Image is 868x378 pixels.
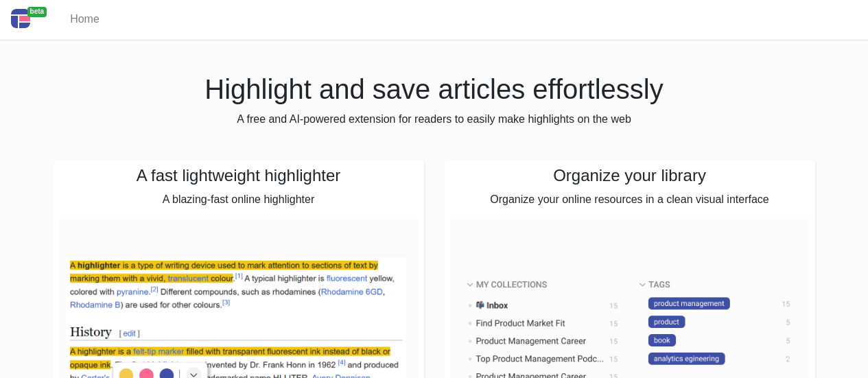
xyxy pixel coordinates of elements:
img: Centroly [11,9,30,28]
span: beta [27,7,47,17]
h4: A fast lightweight highlighter [59,166,419,186]
a: beta [11,5,54,34]
h1: Highlight and save articles effortlessly [54,73,815,106]
p: A free and AI-powered extension for readers to easily make highlights on the web [54,111,815,128]
a: Home [64,5,105,33]
h4: Organize your library [450,166,810,186]
p: Organize your online resources in a clean visual interface [450,191,810,208]
p: A blazing-fast online highlighter [59,191,419,208]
